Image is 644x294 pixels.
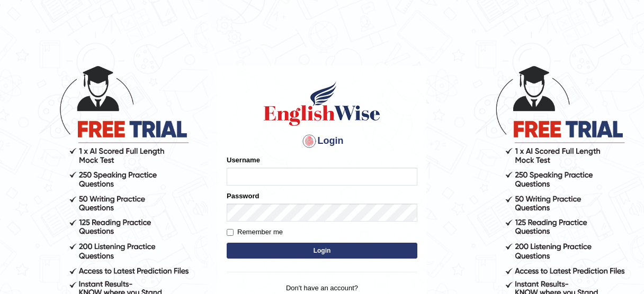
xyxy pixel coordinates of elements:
button: Login [227,243,417,259]
input: Remember me [227,229,234,236]
label: Password [227,191,259,201]
h4: Login [227,133,417,150]
img: Logo of English Wise sign in for intelligent practice with AI [262,80,382,127]
label: Remember me [227,227,283,237]
label: Username [227,155,260,165]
